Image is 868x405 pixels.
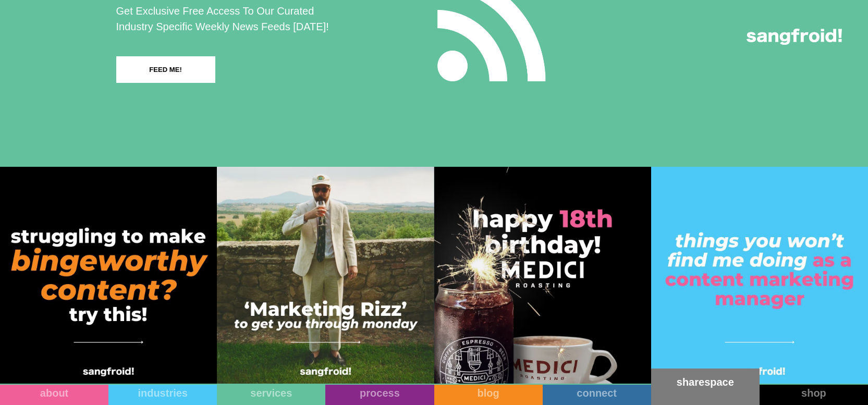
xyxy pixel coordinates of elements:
a: blog [434,385,543,405]
a: FEED ME! [116,56,215,83]
a: process [325,385,434,405]
a: connect [543,385,651,405]
div: shop [760,387,868,399]
a: sharespace [651,369,760,405]
div: services [217,387,325,399]
a: services [217,385,325,405]
div: sharespace [651,376,760,388]
div: process [325,387,434,399]
a: industries [108,385,217,405]
div: FEED ME! [149,65,182,75]
div: connect [543,387,651,399]
img: logo [747,29,842,45]
div: blog [434,387,543,399]
a: shop [760,385,868,405]
div: industries [108,387,217,399]
a: privacy policy [405,197,436,203]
